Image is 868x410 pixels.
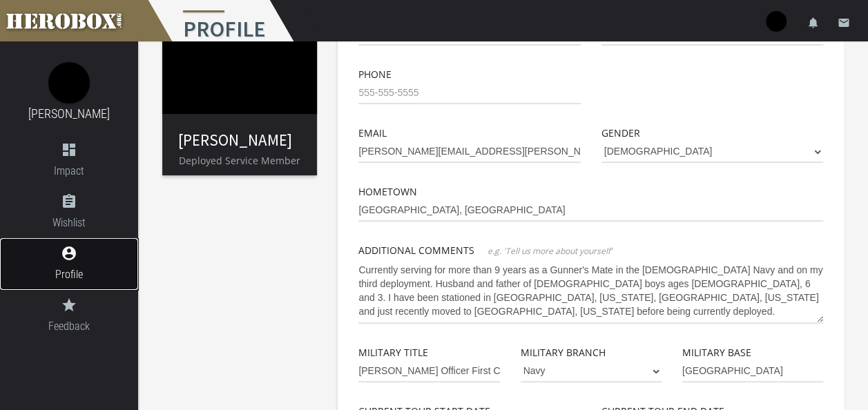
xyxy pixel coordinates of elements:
[601,125,640,141] label: Gender
[521,344,606,360] label: Military Branch
[358,66,392,82] label: Phone
[28,106,110,121] a: [PERSON_NAME]
[48,62,90,104] img: image
[766,11,787,32] img: user-image
[682,344,751,360] label: Military Base
[488,245,613,257] span: e.g. 'Tell us more about yourself'
[807,17,820,29] i: notifications
[358,184,417,199] label: Hometown
[162,153,317,168] p: Deployed Service Member
[358,125,387,141] label: Email
[358,242,474,258] label: Additional Comments
[358,344,428,360] label: Military Title
[838,17,850,29] i: email
[178,130,292,150] a: [PERSON_NAME]
[358,82,580,104] input: 555-555-5555
[61,245,77,262] i: account_circle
